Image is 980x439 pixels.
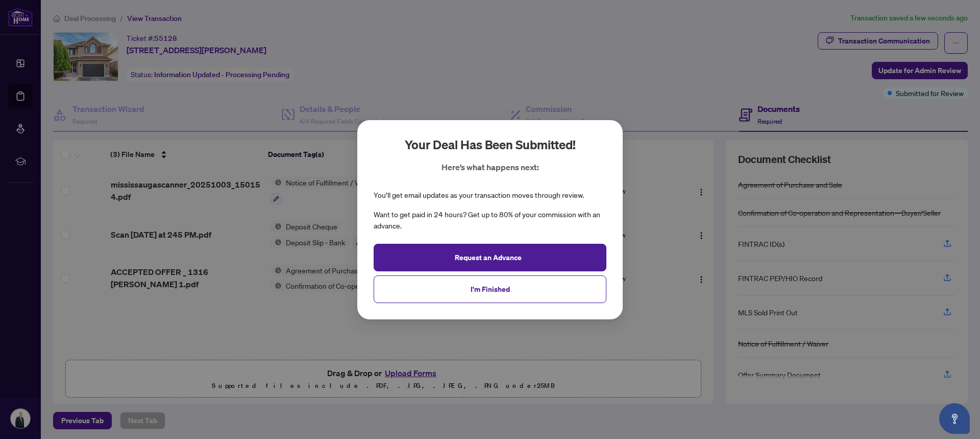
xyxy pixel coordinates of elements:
div: Want to get paid in 24 hours? Get up to 80% of your commission with an advance. [374,209,606,232]
div: You’ll get email updates as your transaction moves through review. [374,190,584,201]
h2: Your deal has been submitted! [405,136,576,153]
button: Request an Advance [374,243,606,271]
span: I'm Finished [471,281,510,297]
p: Here’s what happens next: [442,161,539,173]
span: Request an Advance [455,249,522,265]
button: Open asap [939,403,970,434]
button: I'm Finished [374,275,606,303]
